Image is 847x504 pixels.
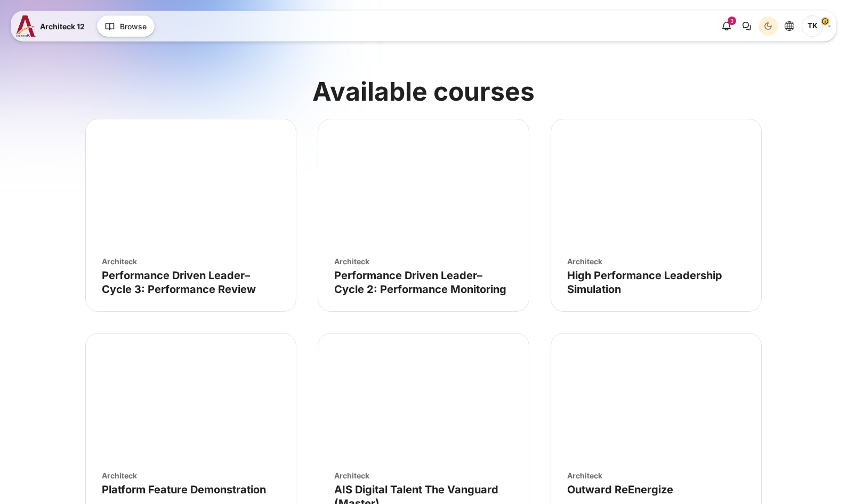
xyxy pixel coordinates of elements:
[780,17,799,36] button: Languages
[728,17,736,25] div: 3
[567,483,673,496] a: Outward ReEnergize
[40,21,85,32] span: Architeck 12
[120,21,147,32] span: Browse
[16,15,36,37] img: A12
[717,17,736,36] div: Show notification window with 3 new notifications
[102,269,256,296] a: Performance Driven Leader– Cycle 3: Performance Review
[334,256,512,267] div: Architeck
[759,17,778,36] button: Light Mode Dark Mode
[334,470,512,481] div: Architeck
[567,470,745,481] div: Architeck
[334,269,506,296] a: Performance Driven Leader– Cycle 2: Performance Monitoring
[567,256,745,267] div: Architeck
[802,15,831,37] a: User menu
[97,15,155,37] button: Browse
[85,75,762,108] h2: Available courses
[102,483,266,496] a: Platform Feature Demonstration
[16,15,89,37] a: A12 A12 Architeck 12
[567,269,722,296] a: High Performance Leadership Simulation
[102,256,280,267] div: Architeck
[760,18,776,34] div: Dark Mode
[737,17,756,36] button: There are 0 unread conversations
[102,470,280,481] div: Architeck
[802,15,823,37] span: Thananthorn Khanijomdi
